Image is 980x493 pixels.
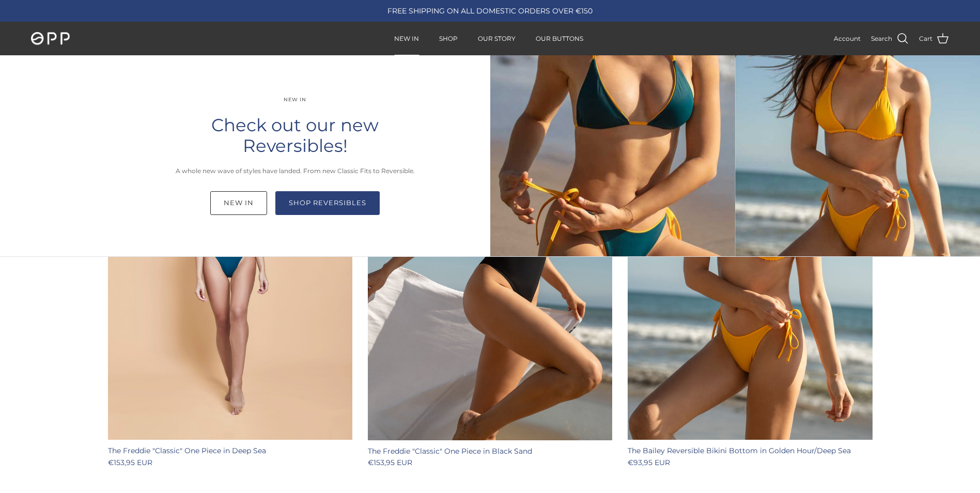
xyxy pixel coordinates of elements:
[154,23,823,55] div: Primary
[31,32,70,45] img: OPP Swimwear
[871,32,909,45] a: Search
[430,23,467,55] a: SHOP
[628,445,872,468] a: The Bailey Reversible Bikini Bottom in Golden Hour/Deep Sea €93,95 EUR
[385,23,428,55] a: NEW IN
[368,445,612,457] div: The Freddie "Classic" One Piece in Black Sand
[628,445,872,456] div: The Bailey Reversible Bikini Bottom in Golden Hour/Deep Sea
[871,34,892,43] span: Search
[210,191,267,215] a: NEW IN
[275,191,380,215] a: Shop Reversibles
[164,166,426,176] p: A whole new wave of styles have landed. From new Classic Fits to Reversible.
[164,115,426,157] div: Check out our new Reversibles!
[469,23,525,55] a: OUR STORY
[834,34,861,43] a: Account
[526,23,593,55] a: OUR BUTTONS
[628,457,670,468] span: €93,95 EUR
[919,34,932,43] span: Cart
[164,97,426,103] div: NEW IN
[919,32,949,45] a: Cart
[108,445,352,456] div: The Freddie "Classic" One Piece in Deep Sea
[368,457,412,468] span: €153,95 EUR
[368,445,612,469] a: The Freddie "Classic" One Piece in Black Sand €153,95 EUR
[108,457,152,468] span: €153,95 EUR
[108,445,352,468] a: The Freddie "Classic" One Piece in Deep Sea €153,95 EUR
[316,6,664,16] div: FREE SHIPPING ON ALL DOMESTIC ORDERS OVER €150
